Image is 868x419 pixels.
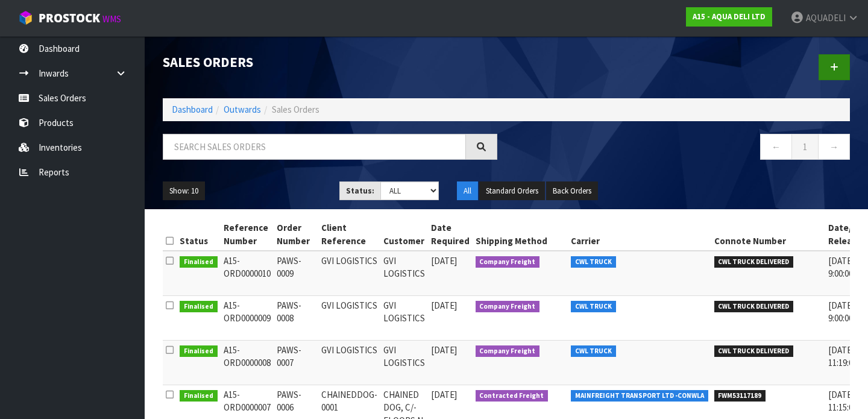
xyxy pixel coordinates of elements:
td: A15-ORD0000008 [221,341,274,385]
th: Connote Number [711,218,826,251]
nav: Page navigation [515,134,850,163]
span: Company Freight [476,345,540,358]
span: [DATE] 11:19:00 [828,344,857,368]
span: [DATE] [431,255,457,266]
small: WMS [102,13,121,25]
span: CWL TRUCK [571,345,616,358]
span: [DATE] [431,389,457,400]
td: GVI LOGISTICS [380,251,428,296]
span: Finalised [180,301,218,313]
th: Reference Number [221,218,274,251]
span: FWM53117189 [714,390,766,402]
input: Search sales orders [163,134,466,160]
span: MAINFREIGHT TRANSPORT LTD -CONWLA [571,390,708,402]
span: Finalised [180,390,218,402]
a: 1 [791,134,819,160]
span: CWL TRUCK DELIVERED [714,256,794,268]
td: A15-ORD0000009 [221,296,274,341]
th: Date Required [428,218,473,251]
h1: Sales Orders [163,54,497,69]
span: Contracted Freight [476,390,549,402]
span: AQUADELI [806,12,846,24]
span: [DATE] 9:00:00 [828,255,854,279]
td: GVI LOGISTICS [318,341,380,385]
button: Back Orders [546,181,598,201]
td: GVI LOGISTICS [380,341,428,385]
span: Finalised [180,256,218,268]
td: PAWS-0008 [274,296,318,341]
span: [DATE] 11:15:00 [828,389,857,413]
th: Client Reference [318,218,380,251]
a: → [818,134,850,160]
span: CWL TRUCK DELIVERED [714,345,794,358]
strong: A15 - AQUA DELI LTD [693,11,766,22]
th: Status [177,218,221,251]
th: Customer [380,218,428,251]
span: [DATE] 9:00:00 [828,300,854,324]
span: CWL TRUCK [571,256,616,268]
span: [DATE] [431,300,457,311]
span: ProStock [39,10,100,26]
th: Order Number [274,218,318,251]
span: Company Freight [476,256,540,268]
strong: Status: [346,186,374,196]
button: Show: 10 [163,181,205,201]
td: PAWS-0007 [274,341,318,385]
td: GVI LOGISTICS [318,251,380,296]
span: Sales Orders [272,104,319,115]
span: Finalised [180,345,218,358]
span: CWL TRUCK DELIVERED [714,301,794,313]
td: GVI LOGISTICS [318,296,380,341]
span: Company Freight [476,301,540,313]
span: CWL TRUCK [571,301,616,313]
a: Dashboard [172,104,213,115]
td: A15-ORD0000010 [221,251,274,296]
a: Outwards [224,104,261,115]
a: ← [760,134,792,160]
th: Shipping Method [473,218,568,251]
button: Standard Orders [479,181,545,201]
td: GVI LOGISTICS [380,296,428,341]
td: PAWS-0009 [274,251,318,296]
img: cube-alt.png [18,10,33,25]
button: All [457,181,478,201]
span: [DATE] [431,344,457,356]
th: Carrier [568,218,711,251]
